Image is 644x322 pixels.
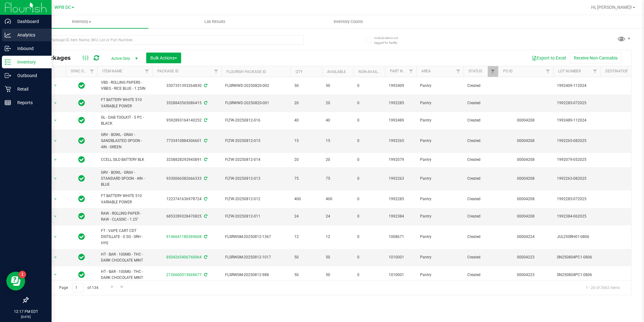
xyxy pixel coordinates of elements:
inline-svg: Inbound [5,45,11,52]
span: FLTW-20250812-013 [225,176,287,182]
button: Receive Non-Cannabis [570,53,622,63]
span: 0 [357,254,381,260]
span: select [52,212,59,221]
p: Inventory [11,58,49,66]
span: Sync from Compliance System [203,101,207,105]
span: FT BATTERY WHITE 510 VARIABLE POWER [101,193,148,205]
span: Pantry [420,196,460,202]
span: select [52,137,59,145]
span: 1992265 [389,138,413,144]
p: Dashboard [11,18,49,25]
a: Filter [488,66,498,77]
span: FLSRWWD-20250820-001 [225,100,287,106]
span: 15 [294,138,318,144]
a: 8504265406760064 [166,255,202,259]
span: 1010001 [389,254,413,260]
a: 00004208 [517,118,535,122]
a: 2126600513669677 [166,273,202,277]
span: Sync from Compliance System [203,197,207,201]
iframe: Resource center [6,272,25,291]
span: select [52,155,59,164]
a: Inventory [15,15,148,28]
div: 3258828292945891 [151,157,222,163]
span: 0 [357,213,381,219]
span: 1992285 [389,100,413,106]
span: 20 [294,157,318,163]
p: Inbound [11,45,49,52]
span: Sync from Compliance System [203,255,207,259]
span: In Sync [78,99,85,107]
span: Pantry [420,254,460,260]
a: Sync Status [71,69,95,73]
a: Filter [453,66,464,77]
a: Qty [296,70,303,74]
span: GRV - BOWL - GRAV - STANDARD SPOON - 4IN - BLUE [101,170,148,188]
span: 1010001 [389,272,413,278]
span: FT - VAPE CART CDT DISTILLATE - 0.5G - SRH - HYS [101,228,148,246]
span: Pantry [420,100,460,106]
span: 0 [357,117,381,123]
a: Available [327,70,346,74]
span: Sync from Compliance System [203,83,207,88]
span: FLSRWGM-20250812-988 [225,272,287,278]
span: FLSRWWD-20250820-002 [225,83,287,89]
a: 9146641180369608 [166,234,202,239]
span: In Sync [78,81,85,90]
span: Sync from Compliance System [203,234,207,239]
div: 7733410884306601 [151,138,222,144]
span: WPB DC [54,5,71,10]
span: 20 [326,157,350,163]
span: 0 [357,272,381,278]
a: Filter [406,66,416,77]
span: VBS - ROLLING PAPERS - VIBES - RICE BLUE - 1.25IN [101,80,148,92]
span: 400 [326,196,350,202]
div: 3528843565086415 [151,100,222,106]
input: 1 [72,283,83,293]
a: Filter [543,66,553,77]
span: Pantry [420,138,460,144]
a: Item Name [102,69,122,73]
a: Package ID [157,69,179,73]
span: 40 [294,117,318,123]
span: Sync from Compliance System [203,157,207,162]
span: 12 [326,234,350,240]
span: FLSRWGM-20250812-1367 [225,234,287,240]
span: 0 [357,100,381,106]
a: Filter [590,66,600,77]
a: Flourish Package ID [226,70,266,74]
span: Pantry [420,117,460,123]
button: Export to Excel [528,53,570,63]
p: 12:17 PM EDT [3,309,49,314]
span: 15 [326,138,350,144]
span: 1992409 [389,83,413,89]
span: Created [467,254,494,260]
span: select [52,253,59,262]
span: Page of 134 [54,283,103,293]
span: FLSRWGM-20250812-1017 [225,254,287,260]
span: Created [467,100,494,106]
span: Inventory Counts [325,19,372,25]
a: Area [421,69,431,73]
span: select [52,81,59,90]
span: Created [467,272,494,278]
p: Outbound [11,72,49,79]
span: 1008671 [389,234,413,240]
span: SN250804PC1-0806 [557,272,597,278]
span: 1992079-052025 [557,157,597,163]
a: Lab Results [148,15,282,28]
span: CCELL SILO BATTERY BLK [101,157,148,163]
span: FLTW-20250812-016 [225,117,287,123]
span: Include items not tagged for facility [374,36,406,45]
span: 24 [326,213,350,219]
inline-svg: Outbound [5,72,11,79]
span: 1992285-072025 [557,196,597,202]
div: 9592893164140252 [151,117,222,123]
span: 0 [357,234,381,240]
span: 1992409-112024 [557,83,597,89]
span: 1992384-062025 [557,213,597,219]
span: All Packages [33,54,77,61]
span: Pantry [420,176,460,182]
span: 1992285 [389,196,413,202]
p: Reports [11,99,49,106]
